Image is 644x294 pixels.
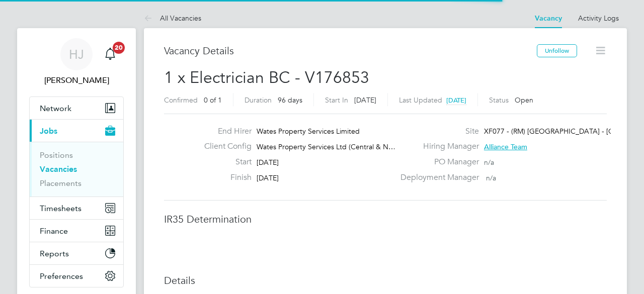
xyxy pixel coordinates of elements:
a: Vacancies [40,164,77,174]
span: Jobs [40,126,57,136]
span: Preferences [40,271,83,281]
label: Duration [245,95,272,105]
div: Jobs [30,142,123,197]
label: Hiring Manager [394,141,479,152]
label: Confirmed [164,95,198,105]
span: 96 days [278,95,302,105]
span: [DATE] [354,95,376,105]
span: Wates Property Services Ltd (Central & N… [257,142,395,151]
span: Holly Jones [29,74,124,86]
label: Site [394,126,479,137]
a: Vacancy [535,14,562,23]
a: Positions [40,150,73,160]
span: Wates Property Services Limited [257,127,360,136]
span: Finance [40,226,68,236]
label: Deployment Manager [394,172,479,183]
span: Reports [40,249,69,258]
button: Timesheets [30,197,123,219]
button: Reports [30,242,123,264]
label: Start [196,157,252,167]
button: Unfollow [537,44,577,57]
span: Network [40,104,71,113]
a: HJ[PERSON_NAME] [29,38,124,86]
span: [DATE] [257,158,279,167]
button: Finance [30,220,123,242]
span: [DATE] [257,173,279,182]
button: Preferences [30,265,123,287]
label: Last Updated [399,95,442,105]
span: Alliance Team [484,142,527,151]
button: Network [30,97,123,119]
label: Status [489,95,509,105]
span: n/a [486,173,496,182]
h3: Details [164,274,607,287]
h3: Vacancy Details [164,44,537,57]
span: [DATE] [446,96,466,105]
label: End Hirer [196,126,252,137]
span: 0 of 1 [204,95,222,105]
a: All Vacancies [144,14,201,23]
span: 20 [113,42,125,54]
span: HJ [69,48,84,61]
span: 1 x Electrician BC - V176853 [164,68,369,87]
button: Jobs [30,120,123,142]
a: Activity Logs [578,14,619,23]
span: Open [515,95,533,105]
label: PO Manager [394,157,479,167]
label: Client Config [196,141,252,152]
span: Timesheets [40,204,82,213]
label: Finish [196,172,252,183]
h3: IR35 Determination [164,213,607,226]
label: Start In [325,95,348,105]
span: n/a [484,158,494,167]
a: Placements [40,178,82,188]
a: 20 [100,38,120,70]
